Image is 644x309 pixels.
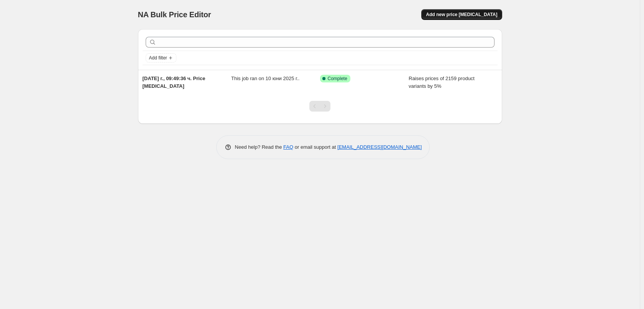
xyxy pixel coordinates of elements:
[149,55,167,61] span: Add filter
[293,144,337,150] span: or email support at
[426,12,497,18] span: Add new price [MEDICAL_DATA]
[138,10,211,19] span: NA Bulk Price Editor
[235,144,284,150] span: Need help? Read the
[309,101,330,112] nav: Pagination
[337,144,422,150] a: [EMAIL_ADDRESS][DOMAIN_NAME]
[143,76,205,89] span: [DATE] г., 09:49:36 ч. Price [MEDICAL_DATA]
[231,76,299,81] span: This job ran on 10 юни 2025 г..
[409,76,475,89] span: Raises prices of 2159 product variants by 5%
[283,144,293,150] a: FAQ
[421,9,502,20] button: Add new price [MEDICAL_DATA]
[328,76,347,82] span: Complete
[146,53,176,62] button: Add filter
